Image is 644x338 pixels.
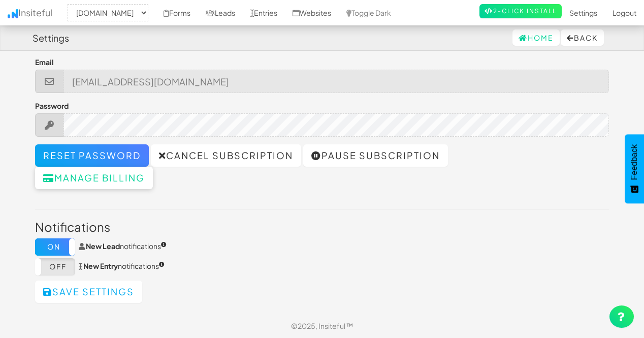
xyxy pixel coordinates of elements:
strong: New Lead [86,241,120,251]
span: notifications [79,261,165,270]
a: Cancel subscription [151,144,301,167]
input: john@doe.com [63,70,609,93]
button: Save settings [35,281,142,303]
a: Pause subscription [303,144,448,167]
h4: Settings [33,33,69,43]
label: Off [35,258,75,275]
strong: New Entry [83,261,118,270]
label: Email [35,57,54,67]
label: Password [35,101,69,111]
label: On [35,238,75,256]
button: Back [561,29,604,46]
a: Reset password [35,144,149,167]
span: notifications [79,241,167,251]
img: icon.png [8,9,18,18]
a: Home [512,29,560,46]
a: 2-Click Install [479,4,562,18]
button: Manage billing [35,167,153,189]
button: Feedback - Show survey [625,134,644,203]
h3: Notifications [35,220,609,233]
span: Feedback [630,144,639,180]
